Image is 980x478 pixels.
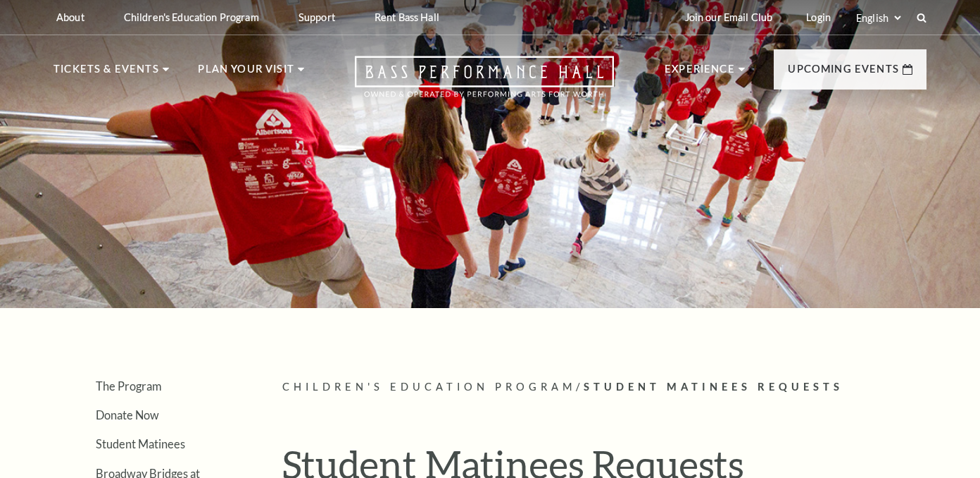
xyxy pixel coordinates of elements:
p: Support [299,11,335,23]
span: Children's Education Program [282,381,576,393]
p: Tickets & Events [54,61,159,86]
a: Donate Now [96,408,159,422]
p: Rent Bass Hall [375,11,439,23]
a: The Program [96,379,161,393]
p: Plan Your Visit [198,61,294,86]
select: Select: [853,11,903,25]
p: Upcoming Events [788,61,899,86]
p: / [282,379,926,396]
span: Student Matinees Requests [584,381,843,393]
a: Student Matinees [96,437,185,451]
p: Experience [665,61,735,86]
p: Children's Education Program [124,11,259,23]
p: About [56,11,84,23]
